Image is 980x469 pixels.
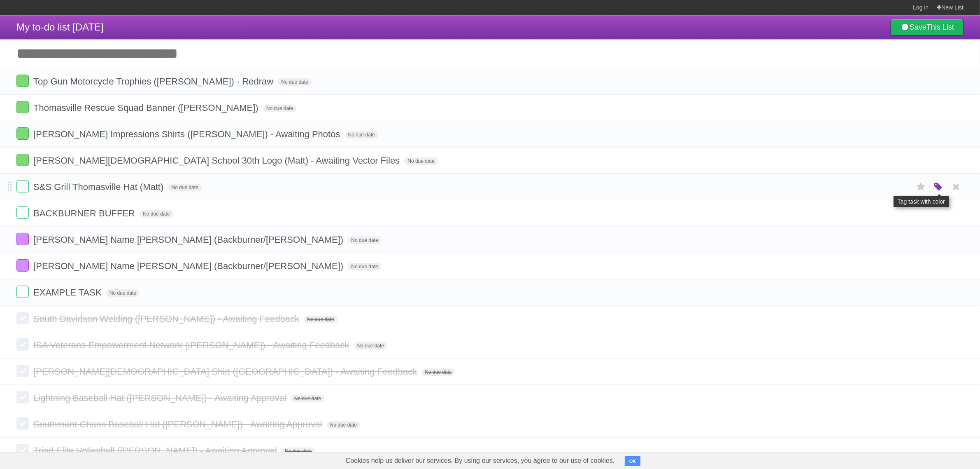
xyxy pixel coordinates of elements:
[891,19,964,35] a: SaveThis List
[33,234,345,245] span: [PERSON_NAME] Name [PERSON_NAME] (Backburner/[PERSON_NAME])
[33,446,279,456] span: Triad Elite Volleyball ([PERSON_NAME]) - Awaiting Approval
[106,289,140,297] span: No due date
[345,131,378,138] span: No due date
[33,393,289,403] span: Lightning Baseball Hat ([PERSON_NAME]) - Awaiting Approval
[304,316,337,323] span: No due date
[16,259,29,272] label: Done
[33,340,351,350] span: ISA Veterans Empowerment Network ([PERSON_NAME]) - Awaiting Feedback
[168,184,201,191] span: No due date
[33,314,301,324] span: South Davidson Welding ([PERSON_NAME]) - Awaiting Feedback
[33,419,324,429] span: Southmont Chaos Baseball Hat ([PERSON_NAME]) - Awaiting Approval
[33,76,275,87] span: Top Gun Motorcycle Trophies ([PERSON_NAME]) - Redraw
[140,210,173,218] span: No due date
[16,312,29,324] label: Done
[16,417,29,430] label: Done
[33,103,261,113] span: Thomasville Rescue Squad Banner ([PERSON_NAME])
[16,206,29,219] label: Done
[421,368,455,376] span: No due date
[16,180,29,192] label: Done
[278,78,311,86] span: No due date
[33,129,342,139] span: [PERSON_NAME] Impressions Shirts ([PERSON_NAME]) - Awaiting Photos
[33,287,103,298] span: EXAMPLE TASK
[404,157,438,165] span: No due date
[913,180,929,194] label: Star task
[33,208,137,218] span: BACKBURNER BUFFER
[327,421,360,429] span: No due date
[16,21,104,33] span: My to-do list [DATE]
[625,456,641,466] button: OK
[16,233,29,245] label: Done
[16,338,29,351] label: Done
[16,101,29,113] label: Done
[291,395,324,402] span: No due date
[16,286,29,298] label: Done
[33,261,345,271] span: [PERSON_NAME] Name [PERSON_NAME] (Backburner/[PERSON_NAME])
[926,23,954,31] b: This List
[348,237,381,244] span: No due date
[16,391,29,403] label: Done
[16,127,29,140] label: Done
[33,182,165,192] span: S&S Grill Thomasville Hat (Matt)
[348,263,381,270] span: No due date
[16,154,29,166] label: Done
[263,105,296,112] span: No due date
[282,448,315,455] span: No due date
[354,342,387,349] span: No due date
[33,155,402,166] span: [PERSON_NAME][DEMOGRAPHIC_DATA] School 30th Logo (Matt) - Awaiting Vector Files
[16,75,29,87] label: Done
[16,444,29,456] label: Done
[33,366,419,377] span: [PERSON_NAME][DEMOGRAPHIC_DATA] Shirt ([GEOGRAPHIC_DATA]) - Awaiting Feedback
[16,365,29,377] label: Done
[338,453,623,469] span: Cookies help us deliver our services. By using our services, you agree to our use of cookies.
